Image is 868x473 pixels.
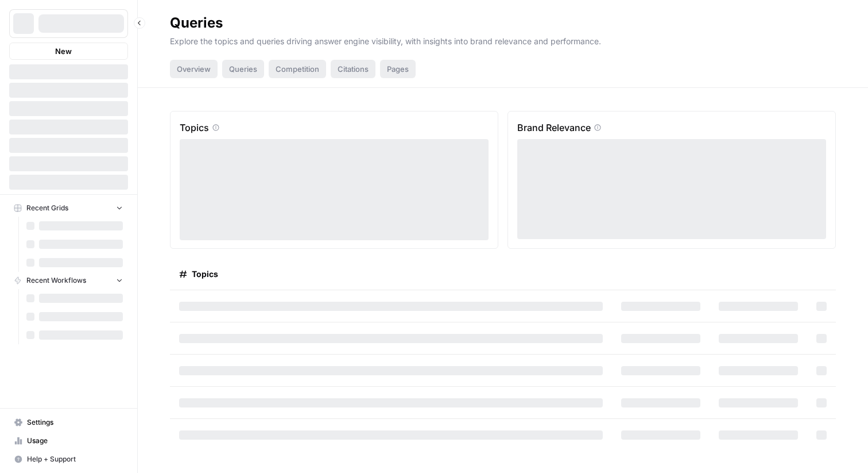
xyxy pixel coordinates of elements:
[192,268,218,280] span: Topics
[170,14,223,32] div: Queries
[27,436,123,446] span: Usage
[26,203,68,213] span: Recent Grids
[55,45,72,57] span: New
[9,43,128,60] button: New
[517,121,591,134] p: Brand Relevance
[9,199,128,217] button: Recent Grids
[9,450,128,468] button: Help + Support
[9,413,128,432] a: Settings
[27,417,123,428] span: Settings
[26,275,86,286] span: Recent Workflows
[170,32,836,47] p: Explore the topics and queries driving answer engine visibility, with insights into brand relevan...
[269,60,326,78] div: Competition
[9,272,128,289] button: Recent Workflows
[27,454,123,464] span: Help + Support
[180,121,209,134] p: Topics
[331,60,375,78] div: Citations
[170,60,218,78] div: Overview
[9,432,128,450] a: Usage
[222,60,264,78] div: Queries
[380,60,416,78] div: Pages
